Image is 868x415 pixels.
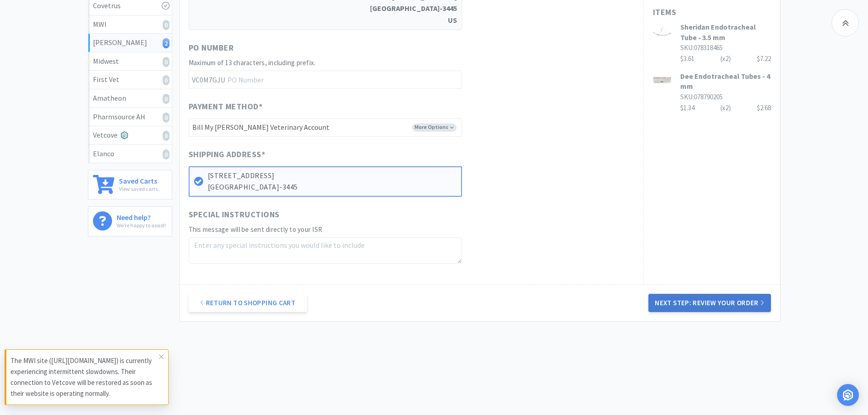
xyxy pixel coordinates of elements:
div: $1.34 [680,102,771,113]
div: (x 2 ) [720,53,731,64]
a: [PERSON_NAME]2 [88,34,172,52]
button: Next Step: Review Your Order [648,294,770,312]
i: 2 [163,38,169,48]
p: [GEOGRAPHIC_DATA]-3445 [208,181,457,193]
span: Maximum of 13 characters, including prefix. [189,58,316,67]
a: Return to Shopping Cart [189,294,307,312]
h3: Sheridan Endotracheal Tube - 3.5 mm [680,22,771,42]
span: PO Number [189,41,234,55]
div: Vetcove [93,129,167,141]
span: Shipping Address * [189,148,266,161]
i: 0 [163,149,169,159]
div: Midwest [93,56,167,67]
i: 0 [163,131,169,141]
p: [STREET_ADDRESS] [208,170,457,182]
a: Saved CartsView saved carts [88,170,172,200]
img: 7f35b820104244b2a6ae2667d3f9b9b3_58970.jpeg [653,22,671,40]
i: 0 [163,20,169,30]
span: This message will be sent directly to your ISR [189,225,323,234]
span: SKU: 078790205 [680,92,723,101]
a: Vetcove0 [88,126,172,145]
span: VC0M7GJU [189,71,227,88]
h1: Items [653,6,771,19]
div: Amatheon [93,92,167,104]
h6: Saved Carts [119,175,158,184]
a: Elanco0 [88,145,172,163]
div: First Vet [93,74,167,86]
div: $3.61 [680,53,771,64]
p: View saved carts [119,184,158,193]
img: 61f4d2ab0a3146ad8d81284a1ef65520_58709.jpeg [653,71,671,89]
h6: Need help? [117,211,166,221]
a: Amatheon0 [88,89,172,108]
i: 0 [163,113,169,123]
h3: Dee Endotracheal Tubes - 4 mm [680,71,771,92]
i: 0 [163,94,169,104]
div: (x 2 ) [720,102,731,113]
div: $2.68 [757,102,771,113]
div: [PERSON_NAME] [93,37,167,49]
span: Special Instructions [189,208,280,221]
span: SKU: 078318465 [680,43,723,52]
div: $7.22 [757,53,771,64]
div: Pharmsource AH [93,111,167,123]
p: We're happy to assist! [117,221,166,230]
p: The MWI site ([URL][DOMAIN_NAME]) is currently experiencing intermittent slowdowns. Their connect... [10,355,159,399]
input: PO Number [189,71,462,89]
a: Midwest0 [88,52,172,71]
i: 0 [163,75,169,85]
a: MWI0 [88,15,172,34]
span: Payment Method * [189,100,263,113]
div: MWI [93,19,167,31]
div: Elanco [93,148,167,160]
div: Open Intercom Messenger [837,384,859,406]
a: First Vet0 [88,71,172,89]
i: 0 [163,57,169,67]
a: Pharmsource AH0 [88,108,172,127]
